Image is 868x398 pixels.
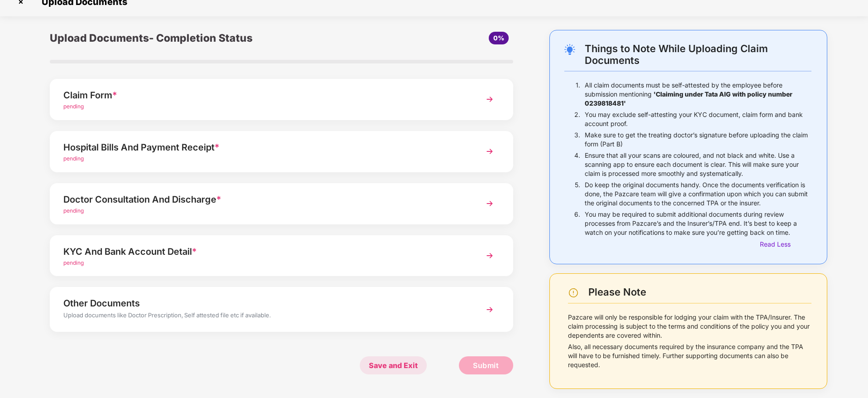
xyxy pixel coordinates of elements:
[63,88,463,102] div: Claim Form
[588,286,811,298] div: Please Note
[482,91,498,107] img: svg+xml;base64,PHN2ZyBpZD0iTmV4dCIgeG1sbnM9Imh0dHA6Ly93d3cudzMub3JnLzIwMDAvc3ZnIiB3aWR0aD0iMzYiIG...
[493,34,504,42] span: 0%
[568,342,811,369] p: Also, all necessary documents required by the insurance company and the TPA will have to be furni...
[63,296,463,311] div: Other Documents
[63,140,463,155] div: Hospital Bills And Payment Receipt
[63,311,463,322] div: Upload documents like Doctor Prescription, Self attested file etc if available.
[575,180,580,208] p: 5.
[574,110,580,128] p: 2.
[63,244,463,259] div: KYC And Bank Account Detail
[585,131,811,149] p: Make sure to get the treating doctor’s signature before uploading the claim form (Part B)
[585,151,811,178] p: Ensure that all your scans are coloured, and not black and white. Use a scanning app to ensure ea...
[760,239,811,249] div: Read Less
[585,43,811,66] div: Things to Note While Uploading Claim Documents
[63,192,463,207] div: Doctor Consultation And Discharge
[574,151,580,178] p: 4.
[574,131,580,149] p: 3.
[482,248,498,264] img: svg+xml;base64,PHN2ZyBpZD0iTmV4dCIgeG1sbnM9Imh0dHA6Ly93d3cudzMub3JnLzIwMDAvc3ZnIiB3aWR0aD0iMzYiIG...
[585,90,792,107] b: 'Claiming under Tata AIG with policy number 0239818481'
[63,259,84,266] span: pending
[568,287,579,298] img: svg+xml;base64,PHN2ZyBpZD0iV2FybmluZ18tXzI0eDI0IiBkYXRhLW5hbWU9Ildhcm5pbmcgLSAyNHgyNCIgeG1sbnM9Im...
[585,210,811,237] p: You may be required to submit additional documents during review processes from Pazcare’s and the...
[50,30,359,46] div: Upload Documents- Completion Status
[574,210,580,237] p: 6.
[585,81,811,108] p: All claim documents must be self-attested by the employee before submission mentioning
[585,180,811,208] p: Do keep the original documents handy. Once the documents verification is done, the Pazcare team w...
[482,143,498,160] img: svg+xml;base64,PHN2ZyBpZD0iTmV4dCIgeG1sbnM9Imh0dHA6Ly93d3cudzMub3JnLzIwMDAvc3ZnIiB3aWR0aD0iMzYiIG...
[564,44,575,55] img: svg+xml;base64,PHN2ZyB4bWxucz0iaHR0cDovL3d3dy53My5vcmcvMjAwMC9zdmciIHdpZHRoPSIyNC4wOTMiIGhlaWdodD...
[568,313,811,340] p: Pazcare will only be responsible for lodging your claim with the TPA/Insurer. The claim processin...
[576,81,580,108] p: 1.
[459,356,513,374] button: Submit
[63,155,84,162] span: pending
[360,356,427,374] span: Save and Exit
[63,207,84,214] span: pending
[585,110,811,128] p: You may exclude self-attesting your KYC document, claim form and bank account proof.
[482,301,498,318] img: svg+xml;base64,PHN2ZyBpZD0iTmV4dCIgeG1sbnM9Imh0dHA6Ly93d3cudzMub3JnLzIwMDAvc3ZnIiB3aWR0aD0iMzYiIG...
[482,195,498,212] img: svg+xml;base64,PHN2ZyBpZD0iTmV4dCIgeG1sbnM9Imh0dHA6Ly93d3cudzMub3JnLzIwMDAvc3ZnIiB3aWR0aD0iMzYiIG...
[63,103,84,110] span: pending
